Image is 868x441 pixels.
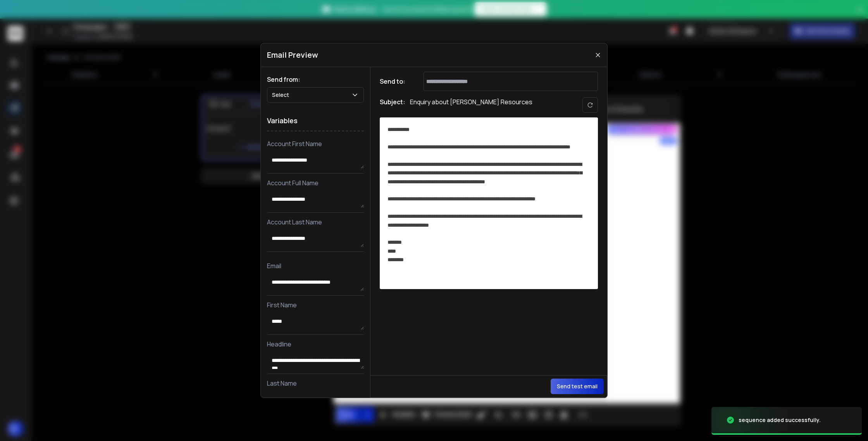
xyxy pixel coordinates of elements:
[551,379,604,394] button: Send test email
[267,110,364,131] h1: Variables
[267,300,364,310] p: First Name
[380,77,411,86] h1: Send to:
[267,75,364,84] h1: Send from:
[267,379,364,388] p: Last Name
[267,139,364,148] p: Account First Name
[267,261,364,270] p: Email
[272,91,292,99] p: Select
[267,50,318,60] h1: Email Preview
[267,339,364,349] p: Headline
[410,97,532,113] p: Enquiry about [PERSON_NAME] Resources
[739,416,821,424] div: sequence added successfully.
[380,97,405,113] h1: Subject:
[267,178,364,188] p: Account Full Name
[267,217,364,227] p: Account Last Name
